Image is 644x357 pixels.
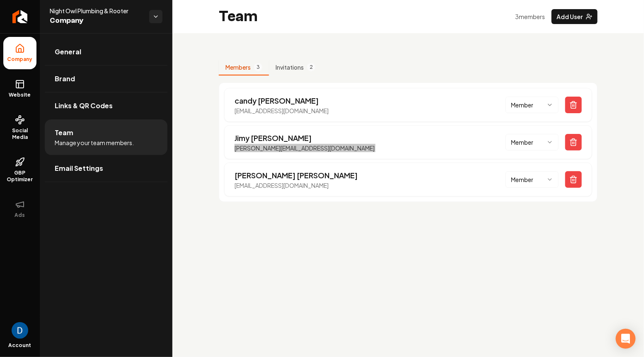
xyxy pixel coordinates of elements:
[235,95,329,107] p: candy [PERSON_NAME]
[55,101,113,111] span: Links & QR Codes
[45,92,167,119] a: Links & QR Codes
[219,8,258,25] h2: Team
[12,322,28,339] img: David Rice
[219,60,269,75] button: Members
[50,15,143,27] span: Company
[4,56,36,63] span: Company
[616,329,636,349] div: Open Intercom Messenger
[45,155,167,182] a: Email Settings
[6,92,34,98] span: Website
[235,181,358,189] p: [EMAIL_ADDRESS][DOMAIN_NAME]
[515,12,545,21] p: 3 member s
[235,170,358,181] p: [PERSON_NAME] [PERSON_NAME]
[235,107,329,115] p: [EMAIL_ADDRESS][DOMAIN_NAME]
[12,212,29,219] span: Ads
[55,163,103,173] span: Email Settings
[55,138,134,147] span: Manage your team members.
[3,108,36,147] a: Social Media
[269,60,322,75] button: Invitations
[3,127,36,141] span: Social Media
[3,193,36,225] button: Ads
[552,9,598,24] button: Add User
[3,151,36,189] a: GBP Optimizer
[254,63,262,71] span: 3
[235,144,375,152] p: [PERSON_NAME][EMAIL_ADDRESS][DOMAIN_NAME]
[307,63,315,71] span: 2
[3,73,36,105] a: Website
[55,74,75,84] span: Brand
[235,132,375,144] p: Jimy [PERSON_NAME]
[45,39,167,65] a: General
[3,170,36,183] span: GBP Optimizer
[12,10,28,23] img: Rebolt Logo
[55,128,73,138] span: Team
[9,342,31,349] span: Account
[50,7,143,15] span: Night Owl Plumbing & Rooter
[55,47,81,57] span: General
[45,66,167,92] a: Brand
[12,322,28,339] button: Open user button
